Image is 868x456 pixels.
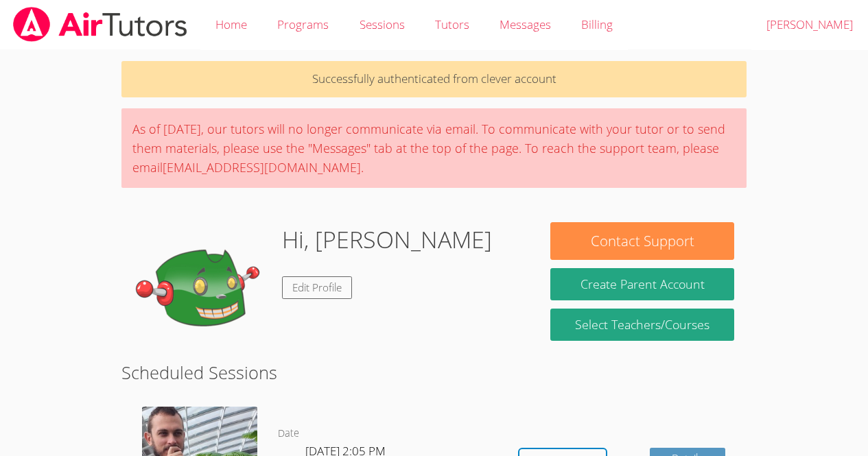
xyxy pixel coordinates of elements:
[282,222,492,257] h1: Hi, [PERSON_NAME]
[550,222,734,260] button: Contact Support
[550,309,734,341] a: Select Teachers/Courses
[550,268,734,300] button: Create Parent Account
[121,61,747,97] p: Successfully authenticated from clever account
[278,425,299,442] dt: Date
[500,16,551,32] span: Messages
[134,222,271,359] img: default.png
[121,359,747,385] h2: Scheduled Sessions
[12,7,189,42] img: airtutors_banner-c4298cdbf04f3fff15de1276eac7730deb9818008684d7c2e4769d2f7ddbe033.png
[282,276,352,299] a: Edit Profile
[121,108,747,188] div: As of [DATE], our tutors will no longer communicate via email. To communicate with your tutor or ...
